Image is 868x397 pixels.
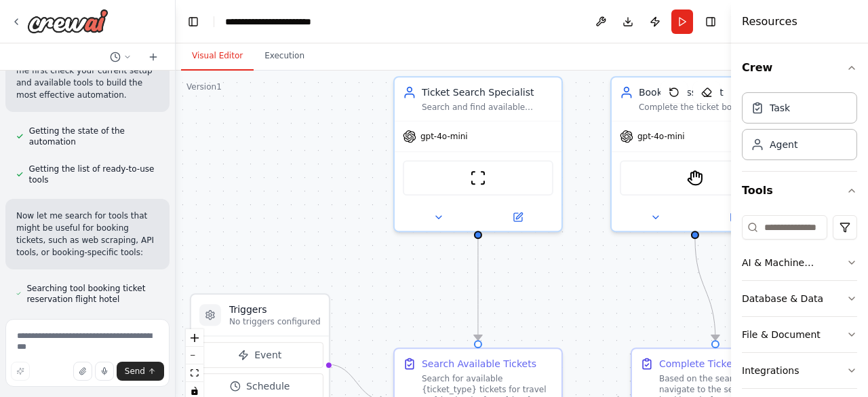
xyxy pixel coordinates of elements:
button: zoom in [186,329,203,347]
span: Event [254,348,281,362]
div: Database & Data [742,292,823,305]
div: Crew [742,87,857,171]
button: Event [197,342,323,368]
button: Click to speak your automation idea [95,362,114,381]
img: StagehandTool [687,170,703,186]
span: gpt-4o-mini [637,131,685,142]
button: AI & Machine Learning [742,245,857,280]
button: Start a new chat [142,49,164,65]
div: Task [770,101,790,115]
button: zoom out [186,347,203,364]
div: Version 1 [186,81,222,92]
g: Edge from 92723cfc-1966-49fd-8821-39375cee0a62 to c30dbdcc-db21-45b3-ac99-f32d0a4781d0 [471,239,485,341]
button: Tools [742,172,857,210]
div: Search Available Tickets [422,357,536,371]
g: Edge from 5568e603-4dab-456f-80a8-9d46e78f80a9 to 887e684b-8443-4374-ba00-2e41d839227b [688,239,722,341]
button: File & Document [742,317,857,352]
div: Booking AssistantComplete the ticket booking process for the selected {ticket_type} option by nav... [610,76,780,232]
div: Integrations [742,364,799,377]
button: fit view [186,364,203,382]
span: Schedule [246,379,290,393]
button: Visual Editor [181,42,254,71]
button: Open in side panel [479,209,556,225]
p: Now let me search for tools that might be useful for booking tickets, such as web scraping, API t... [16,210,159,259]
div: Agent [770,138,797,151]
div: Booking Assistant [639,86,770,99]
button: Switch to previous chat [104,49,137,65]
span: Getting the state of the automation [29,126,159,147]
h4: Resources [742,14,797,30]
img: ScrapeWebsiteTool [470,170,486,186]
button: Database & Data [742,281,857,316]
h3: Triggers [229,303,321,316]
span: Getting the list of ready-to-use tools [29,164,159,185]
div: Ticket Search SpecialistSearch and find available {ticket_type} tickets for {destination} on {dat... [393,76,563,232]
p: I'll help you create an automation workflow for booking a ticket! Let me first check your current... [16,40,159,101]
button: Upload files [73,362,92,381]
button: Hide right sidebar [701,12,720,31]
div: File & Document [742,328,821,341]
div: AI & Machine Learning [742,256,846,269]
button: Execution [254,42,315,71]
div: Search and find available {ticket_type} tickets for {destination} on {date}, comparing multiple p... [422,102,553,113]
button: Open in side panel [696,209,773,225]
button: Hide left sidebar [184,12,203,31]
img: Logo [27,9,108,33]
button: Send [117,362,164,381]
div: Complete Ticket Booking [659,357,777,371]
span: Send [125,366,145,377]
div: Complete the ticket booking process for the selected {ticket_type} option by navigating booking w... [639,102,770,113]
p: No triggers configured [229,316,321,327]
span: gpt-4o-mini [420,131,468,142]
nav: breadcrumb [225,15,343,29]
button: Crew [742,49,857,87]
span: Searching tool booking ticket reservation flight hotel [26,283,159,305]
button: Integrations [742,353,857,388]
button: Improve this prompt [11,362,30,381]
div: Ticket Search Specialist [422,86,553,99]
